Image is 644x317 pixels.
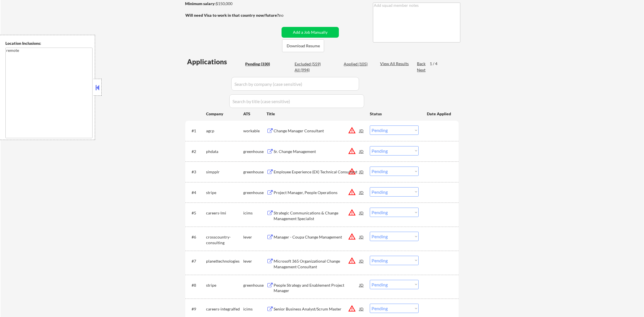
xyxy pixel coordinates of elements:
[348,233,356,241] button: warning_amber
[206,190,243,195] div: stripe
[348,188,356,196] button: warning_amber
[185,1,280,7] div: $150,000
[192,282,202,288] div: #8
[359,187,364,197] div: JD
[267,111,364,117] div: Title
[279,12,295,18] div: no
[206,128,243,134] div: agcp
[274,149,359,154] div: Sr. Change Management
[370,108,419,119] div: Status
[243,306,267,312] div: icims
[206,210,243,216] div: careers-lmi
[274,210,359,221] div: Strategic Communications & Change Management Specialist
[359,125,364,136] div: JD
[348,305,356,312] button: warning_amber
[192,128,202,134] div: #1
[206,306,243,312] div: careers-integralfed
[348,147,356,155] button: warning_amber
[206,149,243,154] div: phdata
[243,190,267,195] div: greenhouse
[243,210,267,216] div: icims
[185,13,280,18] strong: Will need Visa to work in that country now/future?:
[5,41,93,46] div: Location Inclusions:
[192,169,202,175] div: #3
[192,258,202,264] div: #7
[359,146,364,156] div: JD
[274,234,359,240] div: Manager - Coupa Change Management
[229,94,364,108] input: Search by title (case sensitive)
[243,282,267,288] div: greenhouse
[206,234,243,245] div: crosscountry-consulting
[187,58,243,65] div: Applications
[185,1,216,6] strong: Minimum salary:
[417,67,426,73] div: Next
[206,282,243,288] div: stripe
[192,210,202,216] div: #5
[348,167,356,175] button: warning_amber
[348,209,356,216] button: warning_amber
[274,258,359,269] div: Microsoft 365 Organizational Change Management Consultant
[243,234,267,240] div: lever
[417,61,426,67] div: Back
[344,61,372,67] div: Applied (105)
[359,232,364,242] div: JD
[274,306,359,312] div: Senior Business Analyst/Scrum Master
[206,258,243,264] div: planettechnologies
[274,169,359,175] div: Employee Experience (EX) Technical Consultant
[243,149,267,154] div: greenhouse
[274,128,359,134] div: Change Manager Consultant
[282,39,324,52] button: Download Resume
[243,111,267,117] div: ATS
[206,169,243,175] div: simpplr
[380,61,410,67] div: View All Results
[243,169,267,175] div: greenhouse
[427,111,452,117] div: Date Applied
[192,234,202,240] div: #6
[206,111,243,117] div: Company
[359,280,364,290] div: JD
[192,306,202,312] div: #9
[192,190,202,195] div: #4
[295,67,323,73] div: All (994)
[245,61,274,67] div: Pending (330)
[192,149,202,154] div: #2
[243,128,267,134] div: workable
[359,167,364,177] div: JD
[348,257,356,265] button: warning_amber
[243,258,267,264] div: lever
[231,77,359,91] input: Search by company (case sensitive)
[430,61,443,67] div: 1 / 4
[359,304,364,314] div: JD
[359,256,364,266] div: JD
[282,27,339,38] button: Add a Job Manually
[274,190,359,195] div: Project Manager, People Operations
[348,126,356,134] button: warning_amber
[359,208,364,218] div: JD
[295,61,323,67] div: Excluded (559)
[274,282,359,293] div: People Strategy and Enablement Project Manager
